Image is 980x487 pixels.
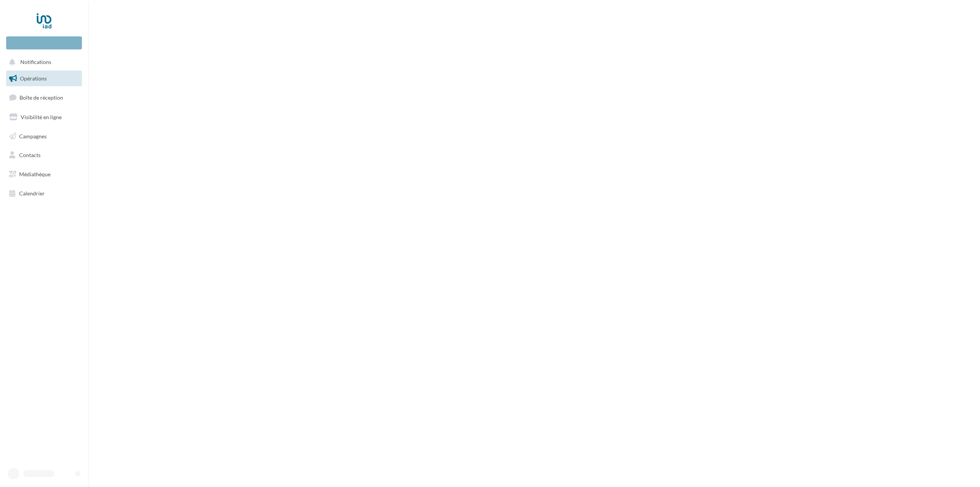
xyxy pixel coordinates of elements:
span: Notifications [20,59,51,66]
span: Médiathèque [19,171,51,177]
a: Contacts [5,147,83,163]
span: Visibilité en ligne [21,114,62,120]
span: Calendrier [19,190,45,197]
a: Médiathèque [5,166,83,182]
a: Opérations [5,71,83,87]
span: Opérations [20,75,47,82]
a: Boîte de réception [5,89,83,106]
div: Nouvelle campagne [6,36,82,49]
a: Visibilité en ligne [5,109,83,125]
a: Calendrier [5,185,83,202]
span: Boîte de réception [20,94,63,101]
a: Campagnes [5,128,83,144]
span: Contacts [19,152,41,158]
span: Campagnes [19,133,47,139]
